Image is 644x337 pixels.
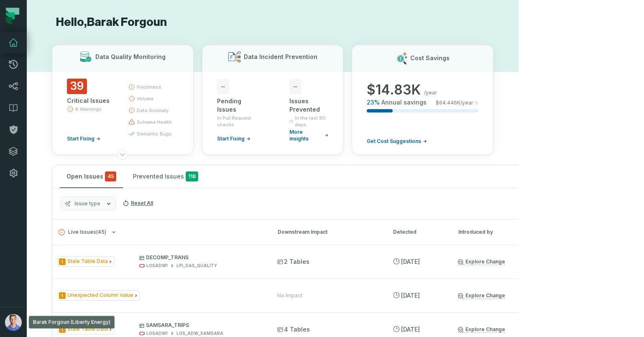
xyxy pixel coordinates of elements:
[278,228,378,236] div: Downstream Impact
[59,326,66,333] span: Severity
[424,89,437,96] span: /year
[176,263,217,269] div: LPI_GAS_QUALITY
[137,107,169,114] span: data anomaly
[458,326,505,333] a: Explore Change
[367,98,380,107] span: 23 %
[146,330,168,337] div: LOSADW1
[217,115,256,128] span: in Pull Request checks
[119,197,156,210] button: Reset All
[401,292,420,299] relative-time: Oct 5, 2025, 3:35 AM GMT+3
[436,100,473,106] span: $ 64.446K /year
[59,229,106,235] span: Live Issues ( 45 )
[75,106,102,112] span: 6 Warnings
[61,197,116,211] button: Issue type
[393,228,443,236] div: Detected
[95,53,166,61] h3: Data Quality Monitoring
[217,97,256,114] div: Pending Issues
[5,314,22,331] img: avatar of Barak Forgoun
[277,292,302,299] div: No Impact
[67,79,87,94] span: 39
[277,325,310,334] span: 4 Tables
[57,256,115,267] span: Issue Type
[60,165,123,188] button: Open Issues
[137,84,161,90] span: freshness
[67,135,100,142] a: Start Fixing
[59,258,66,265] span: Severity
[57,324,115,334] span: Issue Type
[277,258,309,266] span: 2 Tables
[367,138,421,145] span: Get Cost Suggestions
[59,229,263,235] button: Live Issues(45)
[217,135,250,142] a: Start Fixing
[139,322,262,329] p: SAMSARA_TRIPS
[410,54,450,62] h3: Cost Savings
[186,171,198,181] span: 118
[458,258,505,265] a: Explore Change
[289,129,323,142] span: More insights
[59,292,66,299] span: Severity
[401,258,420,265] relative-time: Oct 5, 2025, 9:36 AM GMT+3
[289,97,328,114] div: Issues Prevented
[208,173,567,180] div: Show Muted
[367,82,421,98] span: $ 14.83K
[367,138,427,145] a: Get Cost Suggestions
[67,97,113,105] div: Critical Issues
[67,135,95,142] span: Start Fixing
[52,45,194,155] button: Data Quality Monitoring39Critical Issues6 WarningsStart Fixingfreshnessvolumedata anomalyschema h...
[146,263,168,269] div: LOSADW1
[137,130,172,137] span: semantic bugs
[289,79,302,94] span: -
[289,129,328,142] a: More insights
[137,95,153,102] span: volume
[381,98,427,107] span: Annual savings
[202,45,344,155] button: Data Incident Prevention-Pending Issuesin Pull Request checksStart Fixing-Issues PreventedIn the ...
[458,228,534,236] div: Introduced by
[52,15,493,30] h1: Hello, Barak Forgoun
[295,115,328,128] span: In the last 90 days
[176,330,223,337] div: LOS_ADW_SAMSARA
[139,254,262,261] p: DECOMP_TRANS
[217,79,229,94] span: -
[57,290,140,301] span: Issue Type
[244,53,317,61] h3: Data Incident Prevention
[126,165,205,188] button: Prevented Issues
[105,171,116,181] span: critical issues and errors combined
[137,119,172,125] span: schema health
[401,326,420,333] relative-time: Oct 3, 2025, 10:35 PM GMT+3
[74,200,100,207] span: Issue type
[217,135,245,142] span: Start Fixing
[29,316,115,329] div: Barak Forgoun (Liberty Energy)
[352,45,493,155] button: Cost Savings$14.83K/year23%Annual savings$64.446K/yearGet Cost Suggestions
[458,292,505,299] a: Explore Change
